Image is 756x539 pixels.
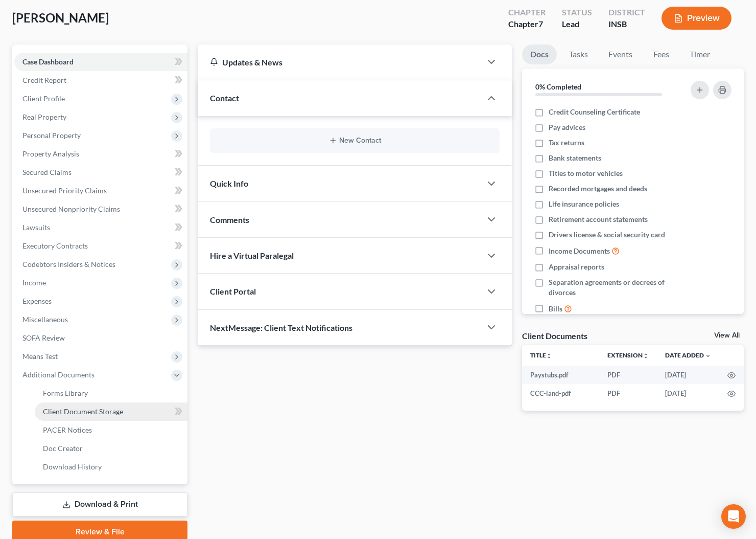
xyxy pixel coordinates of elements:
span: Life insurance policies [549,199,619,209]
div: Client Documents [522,330,587,341]
span: Executory Contracts [22,241,88,250]
span: Property Analysis [22,149,79,158]
i: expand_more [705,353,711,359]
span: Pay advices [549,122,585,132]
td: PDF [599,384,657,402]
div: Updates & News [210,57,469,68]
span: Expenses [22,297,52,305]
a: Client Document Storage [35,402,187,421]
span: Case Dashboard [22,57,74,66]
td: CCC-land-pdf [522,384,599,402]
span: Client Portal [210,286,256,296]
span: Bank statements [549,153,601,163]
a: Titleunfold_more [530,351,552,359]
a: PACER Notices [35,421,187,439]
a: Unsecured Nonpriority Claims [14,200,187,218]
i: unfold_more [643,353,649,359]
span: NextMessage: Client Text Notifications [210,323,352,332]
span: Doc Creator [43,444,83,453]
div: Lead [562,18,592,30]
div: Chapter [508,18,546,30]
span: Unsecured Nonpriority Claims [22,205,120,213]
button: Preview [661,7,731,30]
span: Miscellaneous [22,315,68,324]
span: Income Documents [549,246,610,256]
td: PDF [599,366,657,384]
i: unfold_more [546,353,552,359]
a: View All [714,332,740,339]
span: Additional Documents [22,370,94,379]
a: Unsecured Priority Claims [14,182,187,200]
span: Forms Library [43,389,88,397]
a: Download History [35,458,187,476]
span: Titles to motor vehicles [549,168,623,178]
a: Events [600,44,641,64]
div: District [608,7,645,18]
span: Codebtors Insiders & Notices [22,260,115,268]
span: [PERSON_NAME] [12,10,109,25]
span: Recorded mortgages and deeds [549,184,647,194]
a: SOFA Review [14,329,187,347]
span: Download History [43,462,102,471]
span: SOFA Review [22,333,65,342]
td: Paystubs.pdf [522,366,599,384]
a: Download & Print [12,492,187,516]
span: Quick Info [210,178,248,188]
strong: 0% Completed [535,82,581,91]
span: Drivers license & social security card [549,230,665,240]
span: Client Profile [22,94,65,103]
div: Status [562,7,592,18]
a: Fees [645,44,677,64]
div: INSB [608,18,645,30]
button: New Contact [218,137,491,145]
span: Credit Counseling Certificate [549,107,640,117]
a: Lawsuits [14,218,187,237]
span: Retirement account statements [549,214,648,224]
span: Tax returns [549,138,584,148]
a: Tasks [561,44,596,64]
div: Open Intercom Messenger [721,504,746,529]
span: Secured Claims [22,168,72,176]
a: Extensionunfold_more [607,351,649,359]
td: [DATE] [657,384,719,402]
a: Case Dashboard [14,53,187,71]
span: Client Document Storage [43,407,123,416]
a: Date Added expand_more [665,351,711,359]
span: Separation agreements or decrees of divorces [549,277,679,298]
span: Real Property [22,113,66,121]
span: Income [22,278,46,287]
a: Property Analysis [14,145,187,163]
span: Lawsuits [22,223,50,232]
div: Chapter [508,7,546,18]
a: Credit Report [14,71,187,89]
span: Credit Report [22,76,66,84]
a: Secured Claims [14,163,187,182]
span: Hire a Virtual Paralegal [210,251,294,260]
a: Executory Contracts [14,237,187,255]
span: Unsecured Priority Claims [22,186,107,195]
a: Docs [522,44,557,64]
span: Appraisal reports [549,262,604,272]
span: 7 [538,19,543,29]
span: PACER Notices [43,425,92,434]
a: Forms Library [35,384,187,402]
td: [DATE] [657,366,719,384]
span: Contact [210,93,239,103]
span: Personal Property [22,131,81,140]
span: Bills [549,304,562,314]
span: Means Test [22,352,58,361]
a: Doc Creator [35,439,187,458]
span: Comments [210,215,249,224]
a: Timer [681,44,718,64]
